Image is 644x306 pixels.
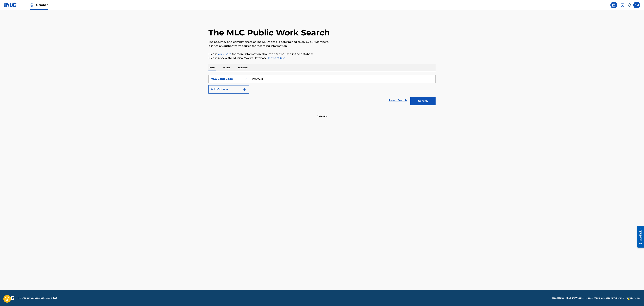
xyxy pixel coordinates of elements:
button: Search [410,97,436,105]
div: Drag [628,293,630,303]
a: Public Search [610,2,617,8]
a: Reset Search [387,97,409,104]
img: help [620,3,625,7]
p: Publisher [237,64,249,71]
img: search [612,3,616,7]
a: Terms of Use [267,56,285,60]
img: MLC Logo [4,3,17,7]
img: Top Rightsholder [30,3,34,7]
iframe: Resource Center [635,223,644,250]
div: Notifications [628,3,631,7]
a: Musical Works Database Terms of Use [586,296,624,299]
span: Member [36,3,48,7]
p: Please review the Musical Works Database [208,56,436,60]
p: Please for more information about the terms used in the database. [208,52,436,56]
img: logo [4,296,14,300]
span: Mechanical Licensing Collective © 2025 [18,296,57,299]
form: Search Form [208,75,436,107]
a: Privacy Policy [626,296,640,299]
button: Add Criteria [208,85,249,94]
div: Help [619,2,626,8]
div: MLC Song Code [211,77,241,81]
img: 9d2ae6d4665cec9f34b9.svg [242,87,246,91]
p: No results [317,111,327,118]
iframe: Chat Widget [627,290,644,306]
a: Need Help? [552,296,564,299]
a: The MLC Website [566,296,584,299]
h1: The MLC Public Work Search [208,28,330,38]
a: click here [218,52,231,56]
p: Work [208,64,216,71]
div: User Menu [633,2,640,8]
p: It is not an authoritative source for recording information. [208,44,436,48]
p: Writer [222,64,231,71]
p: The accuracy and completeness of The MLC's data is determined solely by our Members. [208,40,436,44]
